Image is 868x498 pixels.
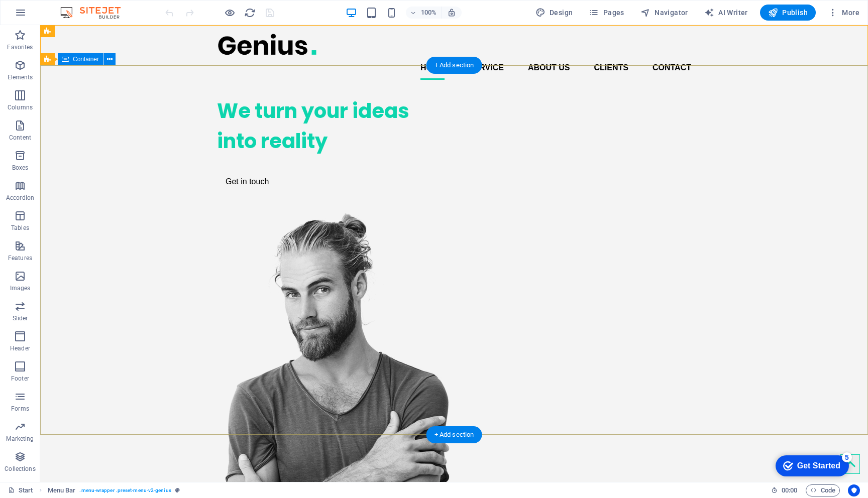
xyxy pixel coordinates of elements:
p: Favorites [7,43,33,51]
nav: breadcrumb [48,484,180,496]
i: On resize automatically adjust zoom level to fit chosen device. [447,8,456,17]
p: Elements [8,73,33,81]
button: reload [244,7,256,19]
p: Marketing [6,435,34,443]
i: This element is a customizable preset [175,487,180,493]
button: 100% [406,7,442,19]
span: : [789,486,790,494]
p: Boxes [12,164,29,172]
div: + Add section [426,426,482,443]
button: Usercentrics [848,484,860,496]
button: Click here to leave preview mode and continue editing [224,7,236,19]
p: Accordion [6,194,34,202]
p: Content [9,134,31,142]
span: Container [73,56,99,62]
span: Publish [768,8,808,18]
i: Reload page [244,7,256,19]
span: Pages [589,8,624,18]
p: Forms [11,405,29,413]
h6: 100% [421,7,437,19]
p: Features [8,254,32,262]
span: 00 00 [782,484,797,496]
span: Code [810,484,835,496]
p: Columns [8,103,33,111]
p: Images [10,284,31,292]
div: + Add section [426,57,482,74]
span: Click to select. Double-click to edit [48,484,76,496]
div: Get Started 5 items remaining, 0% complete [8,5,81,26]
div: Design (Ctrl+Alt+Y) [531,5,577,21]
button: Navigator [636,5,692,21]
p: Collections [5,465,35,473]
p: Header [10,344,30,352]
span: Navigator [640,8,688,18]
p: Tables [11,224,29,232]
button: Design [531,5,577,21]
button: Code [806,484,840,496]
div: 5 [74,2,84,12]
button: Publish [760,5,816,21]
span: . menu-wrapper .preset-menu-v2-genius [79,484,171,496]
img: Editor Logo [58,7,133,19]
span: AI Writer [704,8,748,18]
span: Design [535,8,573,18]
p: Footer [11,375,29,383]
div: Get Started [30,11,73,20]
p: Slider [13,314,28,322]
button: AI Writer [700,5,752,21]
button: More [824,5,863,21]
span: More [828,8,859,18]
h6: Session time [771,484,798,496]
button: Pages [585,5,628,21]
a: Click to cancel selection. Double-click to open Pages [8,484,33,496]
